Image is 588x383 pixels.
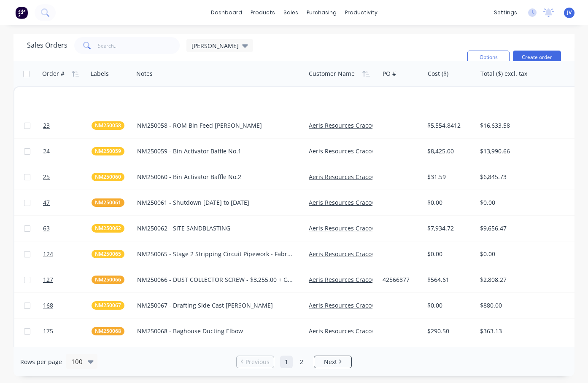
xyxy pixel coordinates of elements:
[314,358,351,366] a: Next page
[20,358,62,366] span: Rows per page
[95,198,121,207] span: NM250061
[91,70,109,78] div: Labels
[95,147,121,155] span: NM250059
[427,147,471,155] div: $8,425.00
[192,41,239,50] span: [PERSON_NAME]
[427,121,471,130] div: $5,554.8412
[92,250,124,258] button: NM250065
[480,70,527,78] div: Total ($) excl. tax
[95,327,121,335] span: NM250068
[309,121,410,129] a: Aeris Resources Cracow Operations
[95,250,121,258] span: NM250065
[428,70,448,78] div: Cost ($)
[427,301,471,310] div: $0.00
[92,276,124,284] button: NM250066
[95,121,121,130] span: NM250058
[137,276,294,284] div: NM250066 - DUST COLLECTOR SCREW - $3,255.00 + GST
[42,70,65,78] div: Order #
[309,301,410,309] a: Aeris Resources Cracow Operations
[246,6,279,19] div: products
[427,327,471,335] div: $290.50
[43,224,50,233] span: 63
[92,121,124,130] button: NM250058
[43,319,92,344] a: 175
[92,301,124,310] button: NM250067
[309,327,410,335] a: Aeris Resources Cracow Operations
[43,301,53,310] span: 168
[43,327,53,335] span: 175
[137,327,294,335] div: NM250068 - Baghouse Ducting Elbow
[43,241,92,267] a: 124
[309,173,410,181] a: Aeris Resources Cracow Operations
[137,173,294,181] div: NM250060 - Bin Activator Baffle No.2
[279,6,302,19] div: sales
[302,6,341,19] div: purchasing
[137,147,294,155] div: NM250059 - Bin Activator Baffle No.1
[480,301,568,310] div: $880.00
[233,356,355,368] ul: Pagination
[280,356,293,368] a: Page 1 is your current page
[513,51,561,64] button: Create order
[43,216,92,241] a: 63
[43,198,50,207] span: 47
[427,198,471,207] div: $0.00
[567,9,572,16] span: JV
[480,224,568,233] div: $9,656.47
[137,224,294,233] div: NM250062 - SITE SANDBLASTING
[383,70,396,78] div: PO #
[309,224,410,232] a: Aeris Resources Cracow Operations
[480,147,568,155] div: $13,990.66
[467,51,510,64] button: Options
[245,358,270,366] span: Previous
[43,344,92,370] a: 181
[309,70,355,78] div: Customer Name
[43,121,50,130] span: 23
[295,356,308,368] a: Page 2
[92,224,124,233] button: NM250062
[137,250,294,258] div: NM250065 - Stage 2 Stripping Circuit Pipework - Fabrication
[427,224,471,233] div: $7,934.72
[43,250,53,258] span: 124
[43,173,50,181] span: 25
[92,327,124,335] button: NM250068
[95,224,121,233] span: NM250062
[427,250,471,258] div: $0.00
[490,6,521,19] div: settings
[43,147,50,155] span: 24
[95,173,121,181] span: NM250060
[43,276,53,284] span: 127
[480,327,568,335] div: $363.13
[324,358,337,366] span: Next
[341,6,382,19] div: productivity
[43,293,92,318] a: 168
[43,267,92,292] a: 127
[137,121,294,130] div: NM250058 - ROM Bin Feed [PERSON_NAME]
[427,173,471,181] div: $31.59
[207,6,246,19] a: dashboard
[43,113,92,138] a: 23
[98,37,180,54] input: Search...
[427,276,471,284] div: $564.61
[92,198,124,207] button: NM250061
[137,301,294,310] div: NM250067 - Drafting Side Cast [PERSON_NAME]
[27,41,67,49] h1: Sales Orders
[95,301,121,310] span: NM250067
[95,276,121,284] span: NM250066
[136,70,153,78] div: Notes
[383,276,419,284] div: 42566877
[309,147,410,155] a: Aeris Resources Cracow Operations
[43,164,92,190] a: 25
[480,250,568,258] div: $0.00
[15,6,28,19] img: Factory
[137,198,294,207] div: NM250061 - Shutdown [DATE] to [DATE]
[309,250,410,258] a: Aeris Resources Cracow Operations
[43,190,92,215] a: 47
[480,198,568,207] div: $0.00
[480,173,568,181] div: $6,845.73
[480,121,568,130] div: $16,633.58
[92,173,124,181] button: NM250060
[309,198,410,206] a: Aeris Resources Cracow Operations
[309,276,410,284] a: Aeris Resources Cracow Operations
[480,276,568,284] div: $2,808.27
[43,139,92,164] a: 24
